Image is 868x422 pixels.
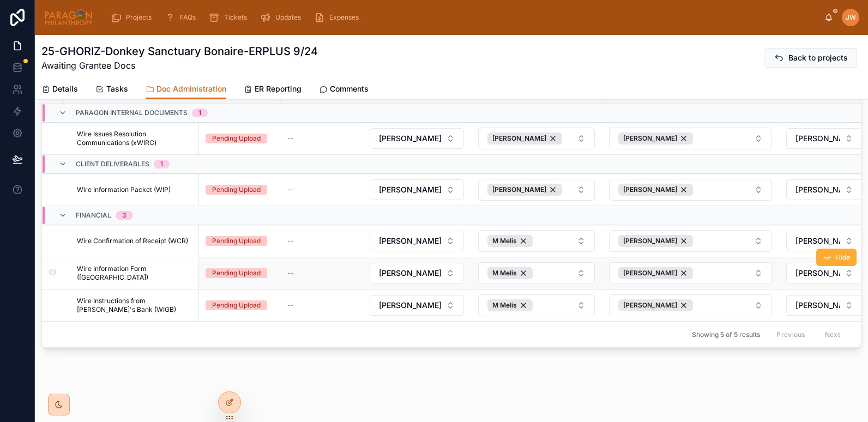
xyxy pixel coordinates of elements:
button: Select Button [786,263,863,284]
button: Select Button [370,128,464,149]
button: Select Button [370,263,464,284]
button: Select Button [609,230,772,252]
a: Wire Confirmation of Receipt (WCR) [77,237,192,245]
button: Select Button [478,262,595,284]
a: Comments [319,79,369,101]
a: Select Button [369,128,465,149]
button: Unselect 29 [618,132,693,144]
span: M Melis [492,269,517,278]
a: Pending Upload [206,300,274,310]
span: [PERSON_NAME] [795,184,840,195]
button: Unselect 29 [487,184,562,196]
a: Pending Upload [206,185,274,195]
button: Unselect 29 [487,132,562,144]
span: [PERSON_NAME] [492,134,546,143]
button: Select Button [478,128,595,149]
span: [PERSON_NAME] [379,133,442,144]
span: Wire Confirmation of Receipt (WCR) [77,237,188,245]
button: Unselect 29 [618,235,693,247]
a: Pending Upload [206,268,274,278]
span: Financial [76,211,111,220]
a: Wire Instructions from [PERSON_NAME]'s Bank (WIGB) [77,297,192,314]
div: 1 [198,108,201,117]
div: Pending Upload [212,268,261,278]
button: Back to projects [764,48,857,68]
button: Select Button [609,179,772,201]
a: Wire Issues Resolution Communications (xWIRC) [77,130,192,147]
button: Select Button [478,230,595,252]
a: Projects [107,8,159,27]
a: Select Button [478,127,595,150]
a: Select Button [608,230,773,252]
button: Unselect 29 [618,184,693,196]
span: Wire Information Packet (WIP) [77,185,171,194]
button: Unselect 512 [487,235,533,247]
a: Select Button [786,294,863,316]
button: Unselect 29 [618,267,693,279]
span: M Melis [492,237,517,245]
span: Awaiting Grantee Docs [41,59,318,72]
a: Expenses [311,8,366,27]
a: Select Button [608,178,773,201]
span: [PERSON_NAME] [623,301,677,310]
button: Select Button [786,231,863,251]
a: Pending Upload [206,236,274,246]
a: Select Button [608,294,773,317]
a: Updates [257,8,309,27]
a: Select Button [786,128,863,149]
button: Select Button [370,231,464,251]
div: 1 [160,160,163,168]
a: -- [287,301,356,310]
span: Doc Administration [156,83,226,94]
a: Select Button [608,127,773,150]
span: Hide [836,253,850,262]
a: Select Button [369,294,465,316]
span: -- [287,134,294,143]
span: [PERSON_NAME] [623,237,677,245]
button: Select Button [609,294,772,316]
span: Client Deliverables [76,160,149,168]
span: Details [52,83,78,94]
a: Select Button [478,294,595,317]
div: 3 [122,211,126,220]
div: scrollable content [102,5,824,29]
a: -- [287,237,356,245]
span: Comments [330,83,369,94]
span: -- [287,185,294,194]
span: FAQs [180,13,196,22]
a: Wire Information Form ([GEOGRAPHIC_DATA]) [77,264,192,282]
span: Updates [275,13,301,22]
a: Select Button [369,230,465,252]
button: Select Button [609,262,772,284]
a: FAQs [161,8,203,27]
span: [PERSON_NAME] [795,268,840,279]
a: Select Button [369,262,465,284]
span: Projects [126,13,152,22]
a: -- [287,134,356,143]
span: [PERSON_NAME] [623,134,677,143]
button: Select Button [478,294,595,316]
span: [PERSON_NAME] [795,236,840,246]
a: Select Button [478,230,595,252]
button: Hide [816,249,857,266]
img: App logo [44,9,93,26]
button: Select Button [370,179,464,200]
a: -- [287,185,356,194]
div: Pending Upload [212,300,261,310]
span: [PERSON_NAME] [795,300,840,311]
button: Select Button [370,295,464,316]
a: ER Reporting [244,79,302,101]
a: Select Button [608,262,773,285]
a: Select Button [786,262,863,284]
a: Select Button [369,179,465,201]
a: Pending Upload [206,134,274,143]
button: Select Button [786,295,863,316]
a: Details [41,79,78,101]
button: Unselect 29 [618,299,693,311]
span: ER Reporting [255,83,302,94]
span: [PERSON_NAME] [623,185,677,194]
a: Select Button [478,178,595,201]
